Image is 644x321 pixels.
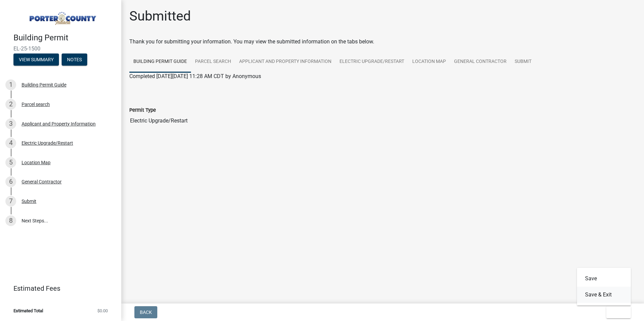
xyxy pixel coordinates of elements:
[22,179,62,184] div: General Contractor
[22,82,66,87] div: Building Permit Guide
[13,309,43,313] span: Estimated Total
[129,38,636,46] div: Thank you for submitting your information. You may view the submitted information on the tabs below.
[13,7,110,26] img: Porter County, Indiana
[22,199,36,204] div: Submit
[5,157,16,168] div: 5
[129,73,261,79] span: Completed [DATE][DATE] 11:28 AM CDT by Anonymous
[612,310,621,315] span: Exit
[577,287,631,303] button: Save & Exit
[22,121,96,126] div: Applicant and Property Information
[129,8,191,24] h1: Submitted
[62,53,87,66] button: Notes
[13,45,108,52] span: EL-25-1500
[5,282,110,295] a: Estimated Fees
[191,51,235,73] a: Parcel search
[22,102,50,107] div: Parcel search
[335,51,408,73] a: Electric Upgrade/Restart
[577,271,631,287] button: Save
[450,51,511,73] a: General Contractor
[5,99,16,110] div: 2
[5,79,16,90] div: 1
[13,53,59,66] button: View Summary
[129,51,191,73] a: Building Permit Guide
[62,57,87,63] wm-modal-confirm: Notes
[5,118,16,129] div: 3
[5,215,16,226] div: 8
[134,306,157,318] button: Back
[5,138,16,148] div: 4
[13,33,116,43] h4: Building Permit
[140,310,152,315] span: Back
[5,196,16,207] div: 7
[235,51,335,73] a: Applicant and Property Information
[5,176,16,187] div: 6
[22,141,73,145] div: Electric Upgrade/Restart
[408,51,450,73] a: Location Map
[97,309,108,313] span: $0.00
[22,160,51,165] div: Location Map
[577,268,631,306] div: Exit
[511,51,536,73] a: Submit
[13,57,59,63] wm-modal-confirm: Summary
[606,306,631,318] button: Exit
[129,108,156,113] label: Permit Type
